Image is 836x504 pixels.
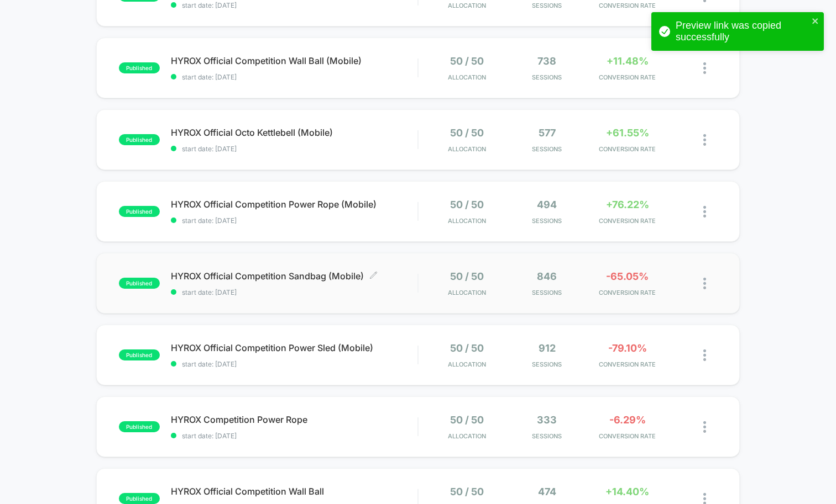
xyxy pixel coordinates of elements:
[171,216,417,225] span: start date: [DATE]
[450,55,484,67] span: 50 / 50
[448,217,486,225] span: Allocation
[119,134,160,145] span: published
[703,62,706,74] img: close
[171,432,417,440] span: start date: [DATE]
[448,73,486,81] span: Allocation
[590,2,665,9] span: CONVERSION RATE
[605,486,649,497] span: +14.40%
[119,62,160,73] span: published
[450,127,484,139] span: 50 / 50
[171,1,417,9] span: start date: [DATE]
[590,217,665,225] span: CONVERSION RATE
[510,360,584,368] span: Sessions
[119,493,160,504] span: published
[119,278,160,289] span: published
[171,342,417,353] span: HYROX Official Competition Power Sled (Mobile)
[537,270,557,282] span: 846
[171,127,417,138] span: HYROX Official Octo Kettlebell (Mobile)
[510,217,584,225] span: Sessions
[538,486,556,497] span: 474
[609,414,646,426] span: -6.29%
[450,414,484,426] span: 50 / 50
[703,421,706,433] img: close
[537,55,556,67] span: 738
[703,206,706,217] img: close
[537,414,557,426] span: 333
[510,2,584,9] span: Sessions
[703,349,706,361] img: close
[608,342,647,354] span: -79.10%
[703,278,706,289] img: close
[450,486,484,497] span: 50 / 50
[119,206,160,217] span: published
[450,199,484,210] span: 50 / 50
[539,342,556,354] span: 912
[590,145,665,153] span: CONVERSION RATE
[510,73,584,81] span: Sessions
[537,199,557,210] span: 494
[171,199,417,210] span: HYROX Official Competition Power Rope (Mobile)
[606,127,649,139] span: +61.55%
[171,55,417,66] span: HYROX Official Competition Wall Ball (Mobile)
[539,127,556,139] span: 577
[119,421,160,432] span: published
[171,270,417,282] span: HYROX Official Competition Sandbag (Mobile)
[448,360,486,368] span: Allocation
[448,145,486,153] span: Allocation
[171,414,417,425] span: HYROX Competition Power Rope
[510,289,584,296] span: Sessions
[171,360,417,368] span: start date: [DATE]
[510,145,584,153] span: Sessions
[606,199,649,210] span: +76.22%
[607,55,649,67] span: +11.48%
[448,432,486,440] span: Allocation
[450,270,484,282] span: 50 / 50
[812,17,819,27] button: close
[171,288,417,296] span: start date: [DATE]
[171,73,417,81] span: start date: [DATE]
[171,486,417,497] span: HYROX Official Competition Wall Ball
[119,349,160,360] span: published
[590,289,665,296] span: CONVERSION RATE
[590,73,665,81] span: CONVERSION RATE
[450,342,484,354] span: 50 / 50
[606,270,649,282] span: -65.05%
[703,134,706,146] img: close
[676,20,808,43] div: Preview link was copied successfully
[590,432,665,440] span: CONVERSION RATE
[448,289,486,296] span: Allocation
[510,432,584,440] span: Sessions
[171,145,417,153] span: start date: [DATE]
[448,2,486,9] span: Allocation
[590,360,665,368] span: CONVERSION RATE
